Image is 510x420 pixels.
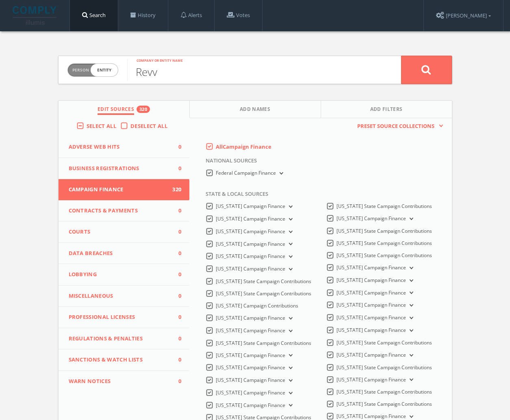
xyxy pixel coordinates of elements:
[169,271,181,279] span: 0
[336,240,432,247] span: [US_STATE] State Campaign Contributions
[285,327,294,335] button: [US_STATE] Campaign Finance
[321,101,452,118] button: Add Filters
[69,186,169,194] span: Campaign Finance
[406,264,415,272] button: [US_STATE] Campaign Finance
[285,402,294,409] button: [US_STATE] Campaign Finance
[59,101,190,118] button: Edit Sources320
[336,203,432,210] span: [US_STATE] State Campaign Contributions
[98,106,134,115] span: Edit Sources
[69,335,169,343] span: Regulations & Penalties
[336,401,432,407] span: [US_STATE] State Campaign Contributions
[353,122,438,130] span: Preset Source Collections
[69,249,169,258] span: Data Breaches
[216,265,285,272] span: [US_STATE] Campaign Finance
[59,158,190,180] button: Business Registrations0
[216,327,285,334] span: [US_STATE] Campaign Finance
[406,314,415,322] button: [US_STATE] Campaign Finance
[216,215,285,222] span: [US_STATE] Campaign Finance
[69,377,169,385] span: WARN Notices
[216,352,285,359] span: [US_STATE] Campaign Finance
[406,289,415,297] button: [US_STATE] Campaign Finance
[59,349,190,371] button: Sanctions & Watch Lists0
[336,227,432,234] span: [US_STATE] State Campaign Contributions
[285,390,294,397] button: [US_STATE] Campaign Finance
[285,240,294,248] button: [US_STATE] Campaign Finance
[336,289,406,296] span: [US_STATE] Campaign Finance
[336,413,406,420] span: [US_STATE] Campaign Finance
[336,264,406,271] span: [US_STATE] Campaign Finance
[406,215,415,223] button: [US_STATE] Campaign Finance
[406,277,415,284] button: [US_STATE] Campaign Finance
[137,106,150,113] div: 320
[69,165,169,173] span: Business Registrations
[59,307,190,328] button: Professional Licenses0
[285,228,294,236] button: [US_STATE] Campaign Finance
[59,136,190,158] button: Adverse Web Hits0
[285,203,294,210] button: [US_STATE] Campaign Finance
[169,335,181,343] span: 0
[216,203,285,210] span: [US_STATE] Campaign Finance
[276,170,285,177] button: Federal Campaign Finance
[216,240,285,247] span: [US_STATE] Campaign Finance
[59,264,190,286] button: Lobbying0
[169,356,181,364] span: 0
[169,377,181,385] span: 0
[69,228,169,236] span: Courts
[13,6,58,25] img: illumis
[200,157,257,169] span: National Sources
[336,339,432,346] span: [US_STATE] State Campaign Contributions
[406,376,415,383] button: [US_STATE] Campaign Finance
[130,122,167,130] span: Deselect All
[69,143,169,151] span: Adverse Web Hits
[336,351,406,358] span: [US_STATE] Campaign Finance
[336,301,406,308] span: [US_STATE] Campaign Finance
[285,364,294,372] button: [US_STATE] Campaign Finance
[216,377,285,383] span: [US_STATE] Campaign Finance
[216,302,298,309] span: [US_STATE] Campaign Contributions
[169,249,181,258] span: 0
[69,271,169,279] span: Lobbying
[200,190,268,202] span: State & Local Sources
[216,364,285,371] span: [US_STATE] Campaign Finance
[69,292,169,300] span: Miscellaneous
[216,228,285,235] span: [US_STATE] Campaign Finance
[72,67,89,73] span: Person
[285,315,294,322] button: [US_STATE] Campaign Finance
[336,376,406,383] span: [US_STATE] Campaign Finance
[336,364,432,371] span: [US_STATE] State Campaign Contributions
[169,228,181,236] span: 0
[169,165,181,173] span: 0
[353,122,443,130] button: Preset Source Collections
[240,106,270,115] span: Add Names
[216,340,311,346] span: [US_STATE] State Campaign Contributions
[336,252,432,259] span: [US_STATE] State Campaign Contributions
[336,388,432,395] span: [US_STATE] State Campaign Contributions
[87,122,116,130] span: Select All
[59,221,190,243] button: Courts0
[169,313,181,321] span: 0
[169,292,181,300] span: 0
[59,243,190,264] button: Data Breaches0
[59,286,190,307] button: Miscellaneous0
[169,186,181,194] span: 320
[59,371,190,392] button: WARN Notices0
[169,207,181,215] span: 0
[336,277,406,284] span: [US_STATE] Campaign Finance
[406,327,415,334] button: [US_STATE] Campaign Finance
[69,313,169,321] span: Professional Licenses
[216,253,285,260] span: [US_STATE] Campaign Finance
[91,64,118,76] span: entity
[69,207,169,215] span: Contracts & Payments
[169,143,181,151] span: 0
[336,327,406,333] span: [US_STATE] Campaign Finance
[285,253,294,260] button: [US_STATE] Campaign Finance
[370,106,403,115] span: Add Filters
[216,389,285,396] span: [US_STATE] Campaign Finance
[216,143,271,150] span: All Campaign Finance
[59,328,190,350] button: Regulations & Penalties0
[69,356,169,364] span: Sanctions & Watch Lists
[216,278,311,285] span: [US_STATE] State Campaign Contributions
[285,352,294,359] button: [US_STATE] Campaign Finance
[216,314,285,321] span: [US_STATE] Campaign Finance
[216,402,285,409] span: [US_STATE] Campaign Finance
